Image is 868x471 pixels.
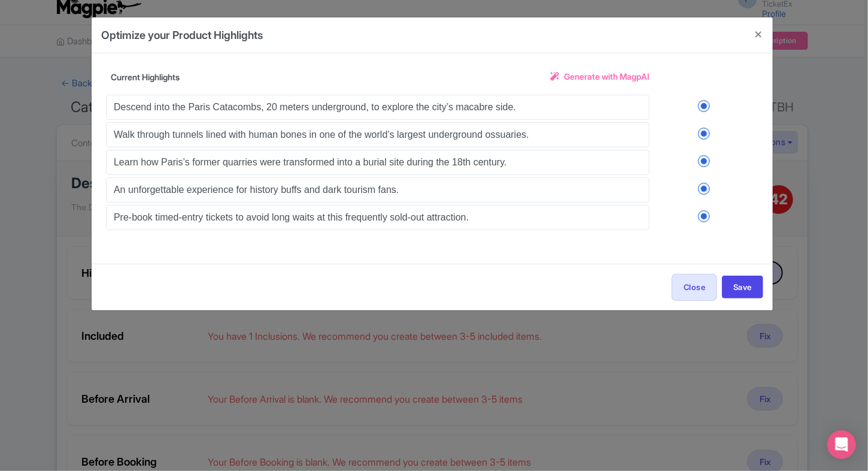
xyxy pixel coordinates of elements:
[111,72,180,82] span: Current Highlights
[550,70,650,92] a: Generate with MagpAI
[564,70,650,83] span: Generate with MagpAI
[672,274,717,301] button: Close
[827,430,856,459] div: Open Intercom Messenger
[722,276,763,298] button: Save
[744,17,773,52] button: Close
[101,27,263,43] h4: Optimize your Product Highlights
